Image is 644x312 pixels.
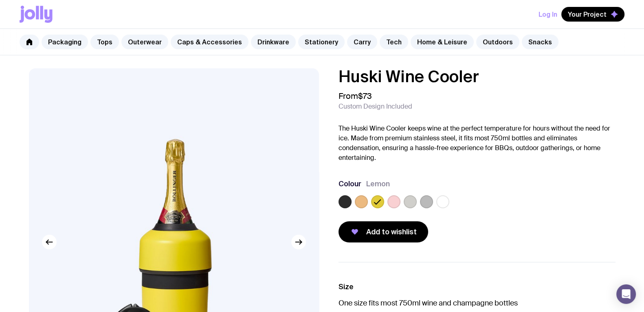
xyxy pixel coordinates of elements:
div: Open Intercom Messenger [616,284,636,304]
a: Tops [90,35,119,49]
p: One size fits most 750ml wine and champagne bottles [338,298,615,308]
a: Carry [347,35,377,49]
a: Tech [380,35,408,49]
p: The Huski Wine Cooler keeps wine at the perfect temperature for hours without the need for ice. M... [338,124,615,163]
h3: Colour [338,179,361,189]
a: Drinkware [251,35,296,49]
span: Lemon [366,179,390,189]
a: Stationery [298,35,345,49]
a: Home & Leisure [411,35,474,49]
a: Outerwear [121,35,168,49]
a: Outdoors [476,35,519,49]
h3: Size [338,282,615,292]
button: Your Project [561,7,624,22]
a: Snacks [522,35,558,49]
span: Your Project [568,10,607,18]
span: From [338,91,372,101]
button: Log In [538,7,557,22]
h1: Huski Wine Cooler [338,68,615,85]
span: Custom Design Included [338,103,412,111]
span: $73 [358,91,372,101]
a: Packaging [42,35,88,49]
button: Add to wishlist [338,221,428,242]
a: Caps & Accessories [171,35,248,49]
span: Add to wishlist [366,227,417,237]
